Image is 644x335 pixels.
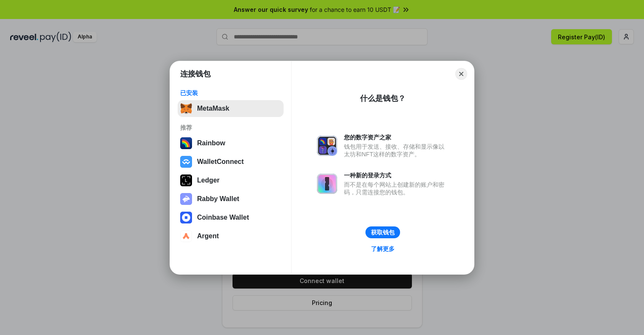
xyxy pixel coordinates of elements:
h1: 连接钱包 [180,69,211,79]
img: svg+xml,%3Csvg%20xmlns%3D%22http%3A%2F%2Fwww.w3.org%2F2000%2Fsvg%22%20fill%3D%22none%22%20viewBox... [180,193,192,205]
div: Argent [197,232,219,240]
div: 获取钱包 [371,229,395,236]
div: MetaMask [197,105,229,112]
div: 了解更多 [371,245,395,253]
button: MetaMask [178,100,284,117]
img: svg+xml,%3Csvg%20xmlns%3D%22http%3A%2F%2Fwww.w3.org%2F2000%2Fsvg%22%20width%3D%2228%22%20height%3... [180,174,192,186]
img: svg+xml,%3Csvg%20width%3D%2228%22%20height%3D%2228%22%20viewBox%3D%220%200%2028%2028%22%20fill%3D... [180,212,192,223]
img: svg+xml,%3Csvg%20xmlns%3D%22http%3A%2F%2Fwww.w3.org%2F2000%2Fsvg%22%20fill%3D%22none%22%20viewBox... [317,174,337,194]
div: Rainbow [197,139,225,147]
a: 了解更多 [366,243,400,254]
div: 您的数字资产之家 [344,133,449,141]
div: 一种新的登录方式 [344,172,449,179]
button: WalletConnect [178,153,284,170]
div: 推荐 [180,124,281,131]
div: 钱包用于发送、接收、存储和显示像以太坊和NFT这样的数字资产。 [344,143,449,158]
button: 获取钱包 [365,226,400,238]
div: Coinbase Wallet [197,214,249,221]
div: Rabby Wallet [197,195,239,203]
button: Rabby Wallet [178,191,284,207]
img: svg+xml,%3Csvg%20fill%3D%22none%22%20height%3D%2233%22%20viewBox%3D%220%200%2035%2033%22%20width%... [180,103,192,114]
div: 而不是在每个网站上创建新的账户和密码，只需连接您的钱包。 [344,181,449,196]
button: Argent [178,228,284,245]
button: Coinbase Wallet [178,209,284,226]
button: Close [455,68,467,80]
div: 已安装 [180,89,281,97]
img: svg+xml,%3Csvg%20width%3D%2228%22%20height%3D%2228%22%20viewBox%3D%220%200%2028%2028%22%20fill%3D... [180,156,192,168]
button: Rainbow [178,135,284,152]
img: svg+xml,%3Csvg%20xmlns%3D%22http%3A%2F%2Fwww.w3.org%2F2000%2Fsvg%22%20fill%3D%22none%22%20viewBox... [317,136,337,156]
div: Ledger [197,177,219,184]
img: svg+xml,%3Csvg%20width%3D%2228%22%20height%3D%2228%22%20viewBox%3D%220%200%2028%2028%22%20fill%3D... [180,230,192,242]
img: svg+xml,%3Csvg%20width%3D%22120%22%20height%3D%22120%22%20viewBox%3D%220%200%20120%20120%22%20fil... [180,137,192,149]
div: 什么是钱包？ [360,93,406,103]
div: WalletConnect [197,158,244,166]
button: Ledger [178,172,284,189]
